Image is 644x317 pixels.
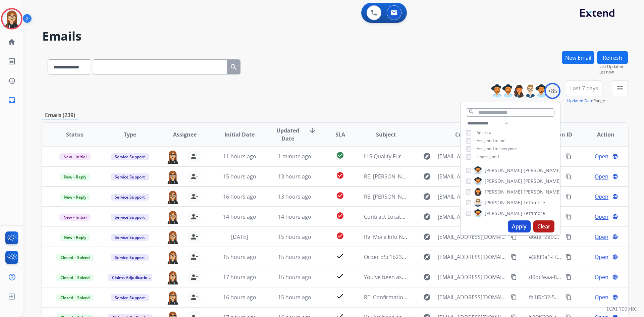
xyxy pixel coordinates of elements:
[595,273,608,281] span: Open
[364,153,464,160] span: U.S.Quality Furniture Invoice Statement
[598,69,628,75] span: Just now
[612,294,618,300] mat-icon: language
[8,96,16,104] mat-icon: inbox
[190,213,198,221] mat-icon: person_remove
[612,194,618,200] mat-icon: language
[364,253,484,261] span: Order d5c1b231-8a44-497e-b683-b1bb66fa5d71
[438,152,507,160] span: [EMAIL_ADDRESS][DOMAIN_NAME]
[190,233,198,241] mat-icon: person_remove
[8,38,16,46] mat-icon: home
[612,214,618,220] mat-icon: language
[524,210,545,217] span: Lettimore
[612,274,618,280] mat-icon: language
[124,130,136,139] span: Type
[607,305,637,313] p: 0.20.1027RC
[230,63,238,71] mat-icon: search
[438,273,507,281] span: [EMAIL_ADDRESS][DOMAIN_NAME]
[231,233,248,241] span: [DATE]
[567,98,605,104] span: Range
[2,9,21,28] img: avatar
[190,193,198,201] mat-icon: person_remove
[166,230,179,244] img: agent-avatar
[508,220,531,232] button: Apply
[335,130,345,139] span: SLA
[423,233,431,241] mat-icon: explore
[278,193,311,200] span: 13 hours ago
[595,293,608,301] span: Open
[278,153,311,160] span: 1 minute ago
[223,253,256,261] span: 15 hours ago
[595,213,608,221] span: Open
[223,153,256,160] span: 11 hours ago
[336,252,344,260] mat-icon: check
[223,213,256,220] span: 14 hours ago
[423,172,431,180] mat-icon: explore
[566,294,572,300] mat-icon: content_copy
[485,178,522,184] span: [PERSON_NAME]
[524,189,561,195] span: [PERSON_NAME]
[485,167,522,174] span: [PERSON_NAME]
[376,130,396,139] span: Subject
[166,210,179,224] img: agent-avatar
[566,173,572,179] mat-icon: content_copy
[223,294,256,301] span: 16 hours ago
[438,172,507,180] span: [EMAIL_ADDRESS][DOMAIN_NAME]
[60,234,90,241] span: New - Reply
[111,294,149,301] span: Service Support
[190,273,198,281] mat-icon: person_remove
[42,111,78,119] p: Emails (239)
[511,254,517,260] mat-icon: content_copy
[336,292,344,300] mat-icon: check
[111,254,149,261] span: Service Support
[477,130,493,136] span: Select all
[524,199,545,206] span: Lettimore
[566,234,572,240] mat-icon: content_copy
[595,233,608,241] span: Open
[166,270,179,284] img: agent-avatar
[524,178,561,184] span: [PERSON_NAME]
[485,189,522,195] span: [PERSON_NAME]
[364,173,538,180] span: RE: [PERSON_NAME] Claim ID: b22e9d23-087f-4eea-bfee-674ff33f76b2
[573,123,628,146] th: Action
[166,170,179,184] img: agent-avatar
[59,153,91,160] span: New - Initial
[56,274,94,281] span: Closed – Solved
[612,234,618,240] mat-icon: language
[595,193,608,201] span: Open
[166,250,179,264] img: agent-avatar
[595,172,608,180] span: Open
[111,234,149,241] span: Service Support
[278,273,311,281] span: 15 hours ago
[278,233,311,241] span: 15 hours ago
[60,173,90,180] span: New - Reply
[336,272,344,280] mat-icon: check
[468,109,474,115] mat-icon: search
[173,130,197,139] span: Assignee
[438,213,507,221] span: [EMAIL_ADDRESS][DOMAIN_NAME]
[511,294,517,300] mat-icon: content_copy
[544,83,560,99] div: +85
[111,153,149,160] span: Service Support
[56,294,94,301] span: Closed – Solved
[111,214,149,221] span: Service Support
[364,273,574,281] span: You've been assigned a new service order: c7f2347b-2c3b-4ca2-af02-20d7b664ba19
[511,234,517,240] mat-icon: content_copy
[278,173,311,180] span: 13 hours ago
[111,173,149,180] span: Service Support
[533,220,554,232] button: Clear
[60,194,90,201] span: New - Reply
[364,213,644,220] span: Contract Located for Customer Bibi [PERSON_NAME] – Please Review [ thread::YOoCpSo6DauAvAMDq_8EhD...
[8,77,16,85] mat-icon: history
[66,130,84,139] span: Status
[364,193,543,200] span: RE: [PERSON_NAME] Claim ID: 617014e6-94c6-4766-abf7-ddba04b46a39
[438,233,507,241] span: [EMAIL_ADDRESS][DOMAIN_NAME]
[438,293,507,301] span: [EMAIL_ADDRESS][DOMAIN_NAME]
[336,192,344,200] mat-icon: check_circle
[56,254,94,261] span: Closed – Solved
[223,273,256,281] span: 17 hours ago
[111,194,149,201] span: Service Support
[566,274,572,280] mat-icon: content_copy
[336,171,344,179] mat-icon: check_circle
[423,253,431,261] mat-icon: explore
[477,138,505,144] span: Assigned to me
